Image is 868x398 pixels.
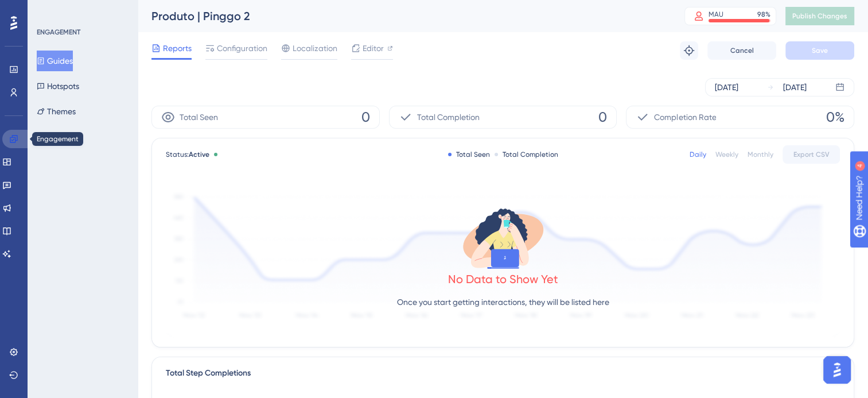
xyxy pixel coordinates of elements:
button: Cancel [707,41,776,60]
span: Reports [163,41,192,55]
button: Hotspots [37,76,79,96]
div: Produto | Pinggo 2 [151,8,656,24]
div: [DATE] [783,80,807,94]
span: Need Help? [27,3,72,17]
div: 98 % [757,10,770,19]
button: Publish Changes [785,7,854,25]
button: Export CSV [783,145,840,164]
div: Daily [690,150,706,159]
div: Monthly [748,150,773,159]
span: 0 [361,108,370,126]
span: Save [812,46,828,55]
iframe: UserGuiding AI Assistant Launcher [820,353,854,387]
div: Weekly [715,150,738,159]
div: Total Completion [495,150,558,159]
span: Total Completion [417,110,480,124]
span: Configuration [217,41,267,55]
button: Themes [37,101,76,122]
div: No Data to Show Yet [448,271,558,287]
button: Save [785,41,854,60]
span: Localization [293,41,337,55]
div: Total Step Completions [166,366,251,380]
div: 4 [80,6,83,15]
button: Guides [37,51,73,71]
span: Editor [363,41,384,55]
span: Cancel [730,46,754,55]
span: Publish Changes [792,11,847,21]
div: Total Seen [448,150,490,159]
span: 0% [826,108,844,126]
span: Active [189,150,209,159]
div: MAU [709,10,723,19]
span: Total Seen [180,110,218,124]
span: Export CSV [793,150,830,159]
span: Completion Rate [654,110,716,124]
div: [DATE] [715,80,738,94]
span: 0 [598,108,607,126]
p: Once you start getting interactions, they will be listed here [397,295,609,309]
span: Status: [166,150,209,159]
div: ENGAGEMENT [37,28,80,37]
